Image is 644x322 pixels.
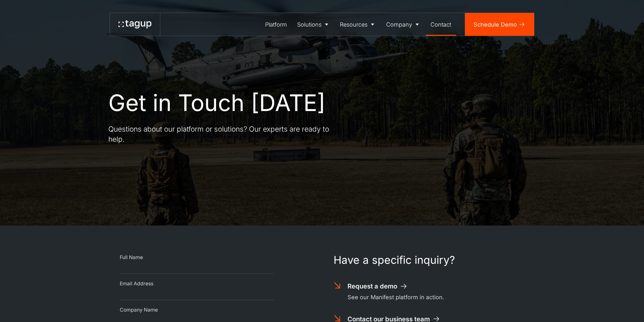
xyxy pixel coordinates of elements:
a: Company [381,13,426,36]
div: See our Manifest platform in action. [348,293,444,301]
div: Email Address [120,280,274,287]
a: Solutions [292,13,335,36]
a: Schedule Demo [465,13,534,36]
div: Resources [340,20,367,29]
div: Request a demo [348,282,397,291]
div: Company [386,20,412,29]
div: Contact [430,20,451,29]
p: Questions about our platform or solutions? Our experts are ready to help. [108,124,336,144]
h1: Get in Touch [DATE] [108,90,325,115]
div: Solutions [297,20,322,29]
h1: Have a specific inquiry? [334,254,525,266]
a: Platform [260,13,292,36]
div: Platform [265,20,287,29]
a: Contact [426,13,456,36]
a: Request a demo [348,282,408,291]
div: Company Name [120,307,274,313]
div: Schedule Demo [474,20,517,29]
a: Resources [335,13,381,36]
div: Full Name [120,254,274,261]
